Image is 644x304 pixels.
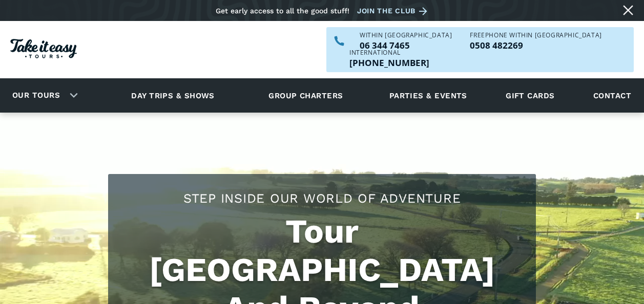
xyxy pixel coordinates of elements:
p: 06 344 7465 [360,41,452,50]
h2: Step Inside Our World Of Adventure [118,189,526,207]
a: Join the club [357,5,431,17]
div: WITHIN [GEOGRAPHIC_DATA] [360,32,452,38]
a: Call us freephone within NZ on 0508482269 [470,41,601,50]
a: Our tours [5,83,68,107]
a: Call us within NZ on 063447465 [360,41,452,50]
a: Contact [588,81,636,110]
div: International [349,50,429,56]
a: Parties & events [384,81,472,110]
a: Call us outside of NZ on +6463447465 [349,58,429,67]
p: [PHONE_NUMBER] [349,58,429,67]
a: Group charters [256,81,356,110]
a: Close message [620,2,636,18]
a: Gift cards [501,81,560,110]
a: Day trips & shows [118,81,227,110]
p: 0508 482269 [470,41,601,50]
div: Get early access to all the good stuff! [216,7,349,15]
a: Homepage [10,34,77,66]
div: Freephone WITHIN [GEOGRAPHIC_DATA] [470,32,601,38]
img: Take it easy Tours logo [10,39,77,58]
